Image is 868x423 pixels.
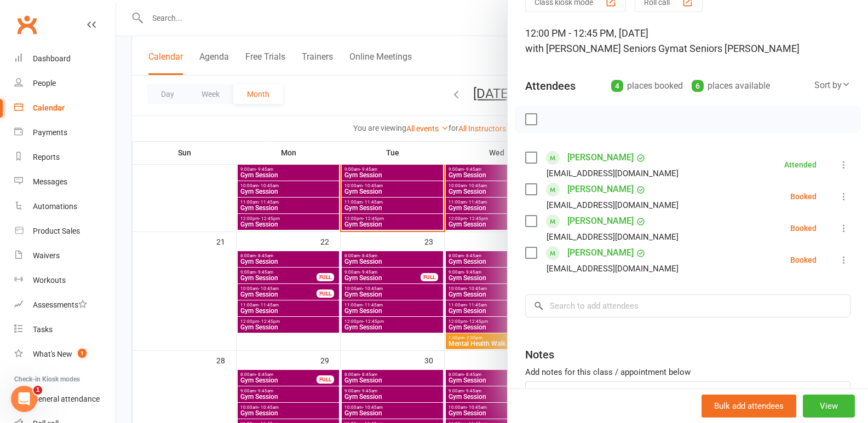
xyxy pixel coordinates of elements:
[14,170,116,194] a: Messages
[14,145,116,170] a: Reports
[525,78,576,94] div: Attendees
[78,349,87,358] span: 1
[14,71,116,96] a: People
[547,166,679,181] div: [EMAIL_ADDRESS][DOMAIN_NAME]
[692,80,704,92] div: 6
[14,317,116,342] a: Tasks
[33,153,60,161] div: Reports
[525,294,850,317] input: Search to add attendees
[11,386,37,412] iframe: Intercom live chat
[14,342,116,367] a: What's New1
[567,212,634,230] a: [PERSON_NAME]
[33,128,67,137] div: Payments
[692,78,770,94] div: places available
[33,177,67,186] div: Messages
[33,276,66,285] div: Workouts
[14,293,116,317] a: Assessments
[33,325,53,334] div: Tasks
[14,194,116,219] a: Automations
[14,120,116,145] a: Payments
[33,54,71,63] div: Dashboard
[790,256,817,264] div: Booked
[611,80,623,92] div: 4
[679,43,800,54] span: at Seniors [PERSON_NAME]
[525,347,554,362] div: Notes
[14,244,116,268] a: Waivers
[33,395,100,403] div: General attendance
[784,161,817,169] div: Attended
[702,395,796,418] button: Bulk add attendees
[525,43,679,54] span: with [PERSON_NAME] Seniors Gym
[525,366,850,379] div: Add notes for this class / appointment below
[33,300,87,309] div: Assessments
[525,26,850,56] div: 12:00 PM - 12:45 PM, [DATE]
[13,11,41,38] a: Clubworx
[547,262,679,276] div: [EMAIL_ADDRESS][DOMAIN_NAME]
[14,47,116,71] a: Dashboard
[33,79,56,88] div: People
[33,202,77,211] div: Automations
[611,78,683,94] div: places booked
[814,78,850,92] div: Sort by
[14,96,116,120] a: Calendar
[33,103,65,112] div: Calendar
[14,219,116,244] a: Product Sales
[547,230,679,244] div: [EMAIL_ADDRESS][DOMAIN_NAME]
[803,395,855,418] button: View
[567,181,634,198] a: [PERSON_NAME]
[790,224,817,232] div: Booked
[14,387,116,412] a: General attendance kiosk mode
[790,193,817,200] div: Booked
[14,268,116,293] a: Workouts
[33,350,72,358] div: What's New
[33,251,60,260] div: Waivers
[567,149,634,166] a: [PERSON_NAME]
[33,227,80,235] div: Product Sales
[567,244,634,262] a: [PERSON_NAME]
[33,386,42,395] span: 1
[547,198,679,212] div: [EMAIL_ADDRESS][DOMAIN_NAME]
